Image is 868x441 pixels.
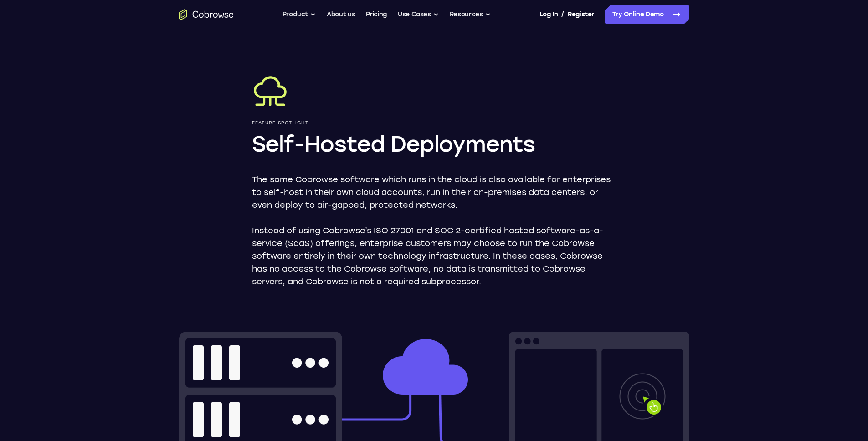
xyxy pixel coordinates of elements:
[568,5,594,24] a: Register
[252,129,616,159] h1: Self-Hosted Deployments
[252,120,616,126] p: Feature Spotlight
[366,5,387,24] a: Pricing
[252,224,616,288] p: Instead of using Cobrowse’s ISO 27001 and SOC 2-certified hosted software-as-a-service (SaaS) off...
[561,9,564,20] span: /
[327,5,355,24] a: About us
[539,5,558,24] a: Log In
[282,5,316,24] button: Product
[605,5,689,24] a: Try Online Demo
[179,9,234,20] a: Go to the home page
[398,5,439,24] button: Use Cases
[450,5,491,24] button: Resources
[252,173,616,211] p: The same Cobrowse software which runs in the cloud is also available for enterprises to self-host...
[252,73,288,109] img: Self-Hosted Deployments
